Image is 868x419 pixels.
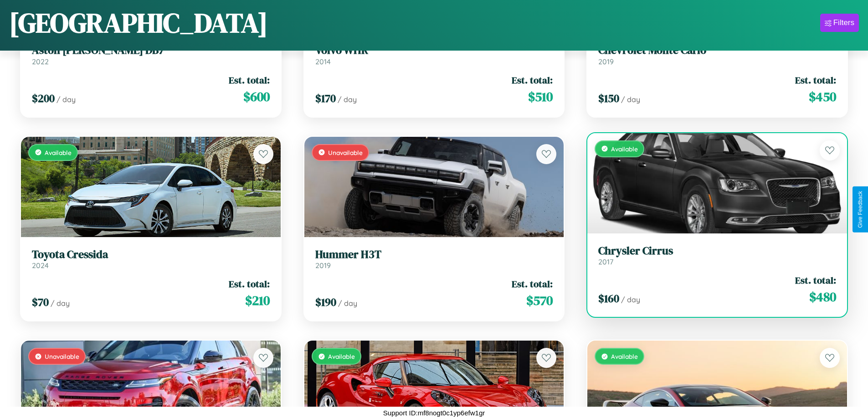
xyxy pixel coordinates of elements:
span: Est. total: [795,274,836,287]
span: $ 200 [32,91,55,106]
span: / day [621,295,640,304]
span: 2024 [32,261,49,270]
span: $ 600 [243,88,270,106]
a: Chrysler Cirrus2017 [598,244,836,267]
span: $ 210 [245,291,270,310]
span: Unavailable [328,149,363,156]
h3: Chrysler Cirrus [598,244,836,258]
span: Available [611,145,638,153]
span: Available [328,352,355,360]
span: $ 570 [526,291,553,310]
span: 2022 [32,57,49,66]
span: $ 480 [809,288,836,306]
span: / day [338,299,357,308]
span: Est. total: [795,73,836,87]
span: $ 160 [598,291,619,306]
h3: Hummer H3T [315,248,553,261]
p: Support ID: mf8nogt0c1yp6efw1gr [383,407,485,419]
div: Filters [833,18,854,27]
span: / day [621,95,640,104]
span: $ 510 [528,88,553,106]
span: 2019 [598,57,614,66]
span: Available [611,352,638,360]
h1: [GEOGRAPHIC_DATA] [9,4,268,41]
span: / day [56,95,76,104]
span: 2014 [315,57,331,66]
h3: Volvo WHR [315,44,553,57]
h3: Aston [PERSON_NAME] DB7 [32,44,270,57]
span: $ 70 [32,295,49,310]
span: Est. total: [512,73,553,87]
span: Est. total: [229,277,270,290]
span: 2019 [315,261,331,270]
span: $ 170 [315,91,336,106]
span: Est. total: [229,73,270,87]
span: / day [51,299,70,308]
button: Filters [820,14,859,32]
a: Volvo WHR2014 [315,44,553,66]
h3: Chevrolet Monte Carlo [598,44,836,57]
span: $ 150 [598,91,619,106]
span: 2017 [598,257,613,266]
span: / day [338,95,357,104]
span: Est. total: [512,277,553,290]
span: Available [45,149,72,156]
a: Hummer H3T2019 [315,248,553,270]
h3: Toyota Cressida [32,248,270,261]
a: Chevrolet Monte Carlo2019 [598,44,836,66]
a: Aston [PERSON_NAME] DB72022 [32,44,270,66]
div: Give Feedback [857,191,863,228]
span: $ 450 [809,88,836,106]
span: $ 190 [315,295,336,310]
a: Toyota Cressida2024 [32,248,270,270]
span: Unavailable [45,352,79,360]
